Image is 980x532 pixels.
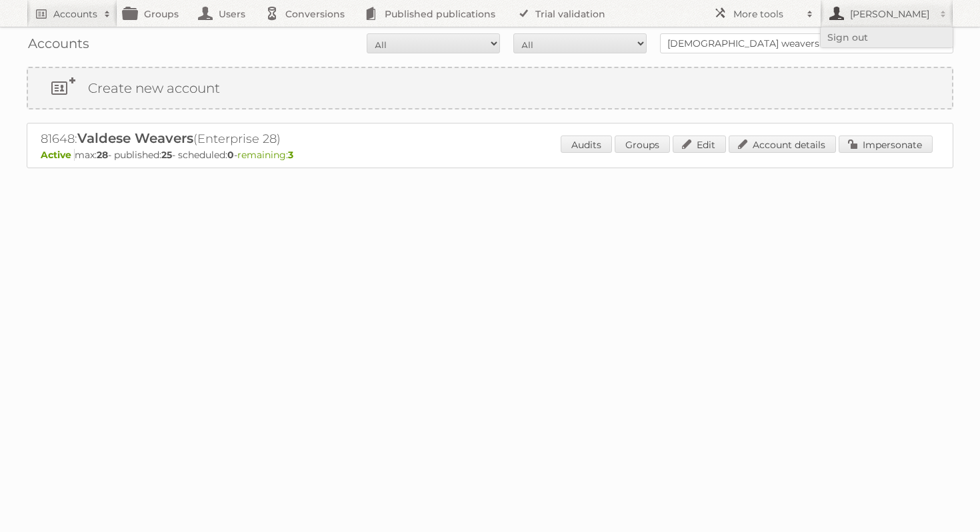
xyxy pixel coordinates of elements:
[673,136,726,153] a: Edit
[227,149,234,161] strong: 0
[729,136,836,153] a: Account details
[77,130,193,146] span: Valdese Weavers
[53,7,97,21] h2: Accounts
[41,149,939,161] p: max: - published: - scheduled: -
[733,7,800,21] h2: More tools
[847,7,933,21] h2: [PERSON_NAME]
[41,130,507,148] h2: 81648: (Enterprise 28)
[41,149,75,161] span: Active
[821,27,953,47] a: Sign out
[288,149,293,161] strong: 3
[28,68,952,108] a: Create new account
[237,149,293,161] span: remaining:
[839,136,933,153] a: Impersonate
[561,136,612,153] a: Audits
[161,149,172,161] strong: 25
[97,149,108,161] strong: 28
[615,136,670,153] a: Groups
